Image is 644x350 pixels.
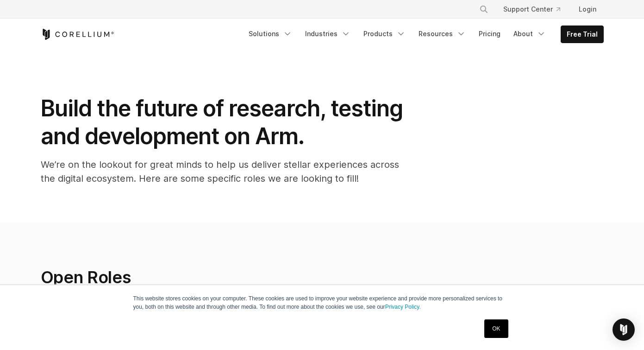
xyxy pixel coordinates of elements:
[468,1,604,18] div: Navigation Menu
[508,25,551,42] a: About
[358,25,411,42] a: Products
[613,318,635,341] div: Open Intercom Messenger
[300,25,356,42] a: Industries
[385,304,421,310] a: Privacy Policy.
[243,25,298,42] a: Solutions
[41,95,411,150] h1: Build the future of research, testing and development on Arm.
[41,29,114,40] a: Corellium Home
[571,1,604,18] a: Login
[41,267,458,287] h2: Open Roles
[133,294,511,311] p: This website stores cookies on your computer. These cookies are used to improve your website expe...
[413,25,471,42] a: Resources
[243,25,604,43] div: Navigation Menu
[561,26,603,43] a: Free Trial
[41,158,411,185] p: We’re on the lookout for great minds to help us deliver stellar experiences across the digital ec...
[496,1,568,18] a: Support Center
[475,1,492,18] button: Search
[484,319,508,338] a: OK
[473,25,506,42] a: Pricing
